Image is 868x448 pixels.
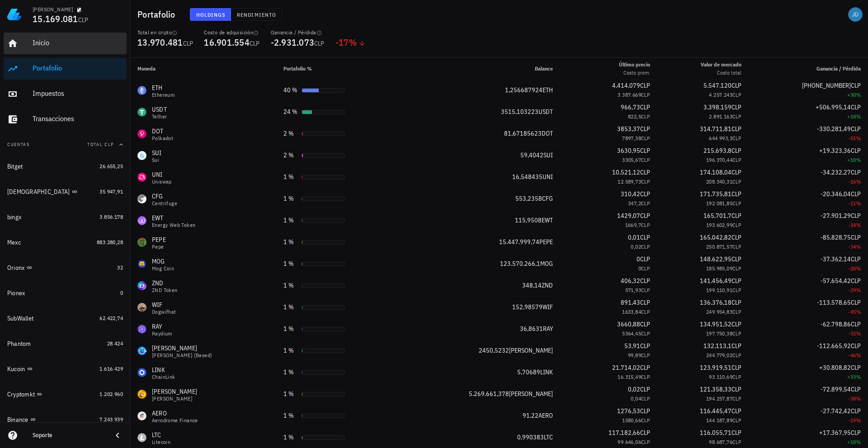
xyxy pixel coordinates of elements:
[618,178,641,185] span: 12.589,73
[817,342,851,350] span: -112.665,92
[152,83,175,92] div: ETH
[500,259,540,268] span: 123.570.266,1
[756,221,861,230] div: -14
[542,216,553,224] span: EWT
[152,288,178,293] div: ZND Token
[400,58,560,80] th: Balance: Sin ordenar. Pulse para ordenar de forma ascendente.
[856,91,861,98] span: %
[856,222,861,228] span: %
[99,416,123,423] span: 7.243.939
[706,352,732,358] span: 244.779,02
[7,416,28,424] div: Binance
[512,173,542,181] span: 16,548435
[283,281,298,290] div: 1 %
[152,257,174,266] div: MOG
[276,58,400,80] th: Portafolio %: Sin ordenar. Pulse para ordenar de forma ascendente.
[706,287,732,293] span: 199.110,91
[731,168,741,176] span: CLP
[517,368,540,376] span: 5,70689
[700,277,731,285] span: 141.456,49
[283,151,298,160] div: 2 %
[99,315,123,321] span: 62.422,74
[283,172,298,182] div: 1 %
[640,255,650,263] span: CLP
[640,212,650,220] span: CLP
[609,429,640,437] span: 117.182,66
[543,151,553,159] span: SUI
[520,151,543,159] span: 59,4042
[701,61,741,69] div: Valor de mercado
[99,365,123,372] span: 1.616.429
[204,29,259,36] div: Costo de adquisición
[619,61,650,69] div: Último precio
[33,38,123,47] div: Inicio
[640,233,650,241] span: CLP
[283,194,298,203] div: 1 %
[479,346,509,354] span: 2450,5232
[542,281,553,289] span: ZND
[612,168,640,176] span: 10.521,12
[731,103,741,111] span: CLP
[7,7,22,22] img: LedgiFi
[706,243,732,250] span: 250.871,57
[617,146,640,155] span: 3630,95
[700,407,731,415] span: 116.445,47
[622,330,641,337] span: 5364,45
[703,103,731,111] span: 3.398.159
[512,303,542,311] span: 152,98579
[618,91,641,98] span: 3.387.669
[856,287,861,293] span: %
[4,383,127,405] a: Cryptomkt 1.202.960
[542,86,553,94] span: ETH
[499,238,539,246] span: 15.447.999,74
[640,125,650,133] span: CLP
[501,108,538,116] span: 3515,103223
[87,141,114,147] span: Total CLP
[700,385,731,393] span: 121.358,33
[4,409,127,430] a: Binance 7.243.939
[706,308,732,315] span: 249.954,83
[4,231,127,253] a: Mexc 883.280,28
[848,7,863,22] div: avatar
[628,113,641,120] span: 822,5
[617,125,640,133] span: 3853,37
[231,8,282,21] button: Rendimiento
[517,433,544,441] span: 0,990383
[515,194,542,203] span: 553,2358
[700,298,731,307] span: 136.376,18
[700,429,731,437] span: 116.055,71
[816,65,861,72] span: Ganancia / Pérdida
[152,170,172,179] div: UNI
[640,277,650,285] span: CLP
[137,194,146,203] div: CFG-icon
[137,108,146,117] div: USDT-icon
[817,298,851,307] span: -113.578,65
[7,289,25,297] div: Pionex
[505,86,542,94] span: 1,256687924
[152,192,177,201] div: CFG
[7,213,21,221] div: bingx
[283,85,298,95] div: 40 %
[540,259,553,268] span: MOG
[7,163,23,170] div: Bitget
[756,177,861,186] div: -16
[851,125,861,133] span: CLP
[706,178,732,185] span: 208.340,31
[33,89,123,98] div: Impuestos
[731,212,741,220] span: CLP
[250,39,260,47] span: CLP
[4,206,127,228] a: bingx 3.856.178
[542,129,553,137] span: DOT
[621,103,640,111] span: 966,73
[731,255,741,263] span: CLP
[621,190,640,198] span: 310,42
[731,81,741,90] span: CLP
[538,108,553,116] span: USDT
[756,286,861,295] div: -29
[99,391,123,397] span: 1.202.960
[731,233,741,241] span: CLP
[137,259,146,269] div: MOG-icon
[152,157,162,163] div: Sui
[283,216,298,225] div: 1 %
[631,395,641,402] span: 0,04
